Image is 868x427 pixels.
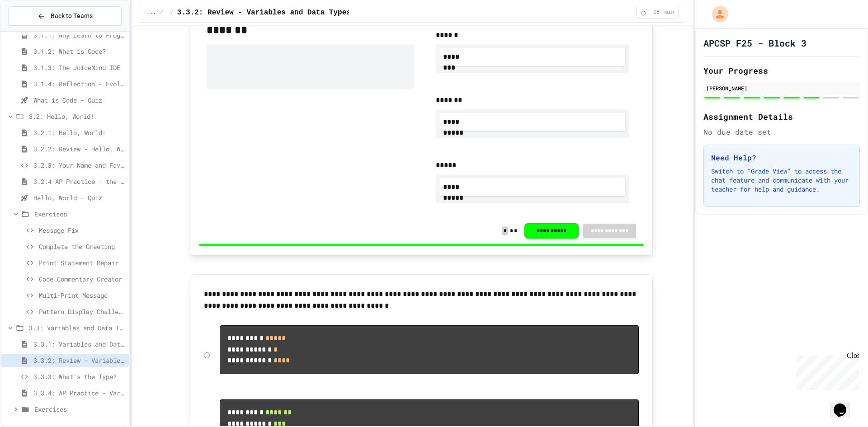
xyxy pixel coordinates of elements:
iframe: chat widget [830,391,859,418]
span: 3.1.1: Why Learn to Program? [33,30,125,40]
span: Back to Teams [51,11,93,21]
div: No due date set [703,127,860,137]
span: Message Fix [39,225,125,235]
span: 3.2.1: Hello, World! [33,128,125,137]
h2: Assignment Details [703,110,860,123]
h3: Need Help? [711,152,852,163]
span: 3.3: Variables and Data Types [29,323,125,333]
span: 3.3.2: Review - Variables and Data Types [177,7,351,18]
div: Chat with us now!Close [4,4,62,57]
span: 3.3.3: What's the Type? [33,372,125,381]
span: Exercises [34,209,125,219]
span: Exercises [34,404,125,414]
span: / [170,9,174,16]
h1: APCSP F25 - Block 3 [703,37,807,49]
span: 3.1.4: Reflection - Evolving Technology [33,79,125,89]
span: Code Commentary Creator [39,274,125,284]
span: Complete the Greeting [39,242,125,251]
span: What is Code - Quiz [33,95,125,105]
span: 3.2.4 AP Practice - the DISPLAY Procedure [33,177,125,186]
h2: Your Progress [703,64,860,77]
span: Pattern Display Challenge [39,307,125,316]
span: 3.2.2: Review - Hello, World! [33,144,125,154]
span: 3.2.3: Your Name and Favorite Movie [33,160,125,170]
span: Multi-Print Message [39,291,125,300]
span: 3.3.4: AP Practice - Variables [33,388,125,398]
span: Hello, World - Quiz [33,193,125,202]
p: Switch to "Grade View" to access the chat feature and communicate with your teacher for help and ... [711,167,852,194]
span: Print Statement Repair [39,258,125,267]
span: 15 [649,9,664,16]
span: min [665,9,675,16]
span: / [160,9,163,16]
span: 3.2: Hello, World! [29,112,125,121]
span: 3.1.3: The JuiceMind IDE [33,63,125,72]
span: 3.3.2: Review - Variables and Data Types [33,356,125,365]
span: ... [146,9,156,16]
div: My Account [703,4,731,24]
iframe: chat widget [793,352,859,390]
span: 3.1.2: What is Code? [33,47,125,56]
span: 3.3.1: Variables and Data Types [33,339,125,349]
div: [PERSON_NAME] [706,84,857,92]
